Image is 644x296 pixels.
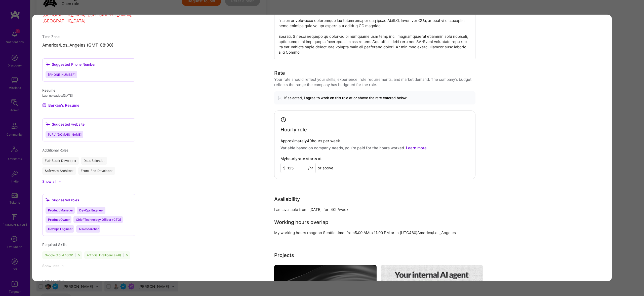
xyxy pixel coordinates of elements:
div: [DATE] [309,207,321,212]
div: Show less [42,263,59,268]
div: for [324,207,329,212]
span: [PHONE_NUMBER] [48,73,76,77]
div: Front-End Developer [78,167,115,175]
div: Your rate should reflect your skills, experience, role requirements, and market demand. The compa... [274,77,475,87]
span: | [75,253,76,257]
h4: My hourly rate starts at [280,157,322,161]
span: $ [283,165,286,171]
span: DevOps Engineer [79,208,104,212]
span: | [123,253,124,257]
h4: Hourly role [280,127,307,133]
i: icon SuggestedTeams [46,198,50,202]
span: Product Manager [48,208,73,212]
span: AI Researcher [79,227,99,231]
div: Full-Stack Developer [42,157,79,165]
i: icon SuggestedTeams [46,122,50,127]
span: [URL][DOMAIN_NAME] [48,133,82,136]
span: Resume [42,88,55,92]
div: My working hours range on Seattle time [274,230,344,235]
div: modal [32,15,612,281]
span: Chief Technology Officer (CTO) [76,218,121,221]
span: DevOps Engineer [48,227,73,231]
div: Show all [42,179,56,184]
i: icon SuggestedTeams [46,62,50,67]
div: Suggested website [46,122,85,127]
p: America/Los_Angeles (GMT-08:00 ) [42,43,135,49]
div: I am available from [274,207,307,212]
img: Resume [42,103,46,107]
span: Additional Roles [42,148,68,152]
input: XXX [280,163,316,173]
span: /hr [308,165,313,171]
div: Last uploaded: [DATE] [42,93,135,98]
p: Variable based on company needs, you’re paid for the hours worked. [280,145,469,151]
span: If selected, I agree to work on this role at or above the rate entered below. [284,95,408,100]
i: icon Clock [280,117,286,123]
span: Required Skills [42,242,66,247]
div: Projects [274,251,294,259]
span: 5:00 AM to 11:00 PM or [355,230,394,235]
div: 40 [331,207,335,212]
div: Suggested roles [46,197,79,203]
h4: Approximately 40 hours per week [280,139,469,143]
a: Berkan's Resume [42,102,79,108]
span: Verified Skills [42,279,64,283]
span: or above [318,165,333,171]
span: Product Owner [48,218,70,221]
div: Suggested Phone Number [46,62,96,67]
div: Rate [274,69,285,77]
div: Availability [274,195,300,203]
div: Google Cloud / GCP 5 [42,251,82,259]
span: from in (UTC 480 ) America/Los_Angeles [346,230,456,235]
div: Artificial Intelligence (AI) 5 [84,251,130,259]
div: Software Architect [42,167,76,175]
a: Learn more [406,145,427,150]
div: Working hours overlap [274,218,328,226]
span: Time Zone [42,35,60,39]
p: [GEOGRAPHIC_DATA], [GEOGRAPHIC_DATA], [GEOGRAPHIC_DATA] [42,12,135,24]
div: Data Scientist [81,157,107,165]
div: h/week [335,207,348,212]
